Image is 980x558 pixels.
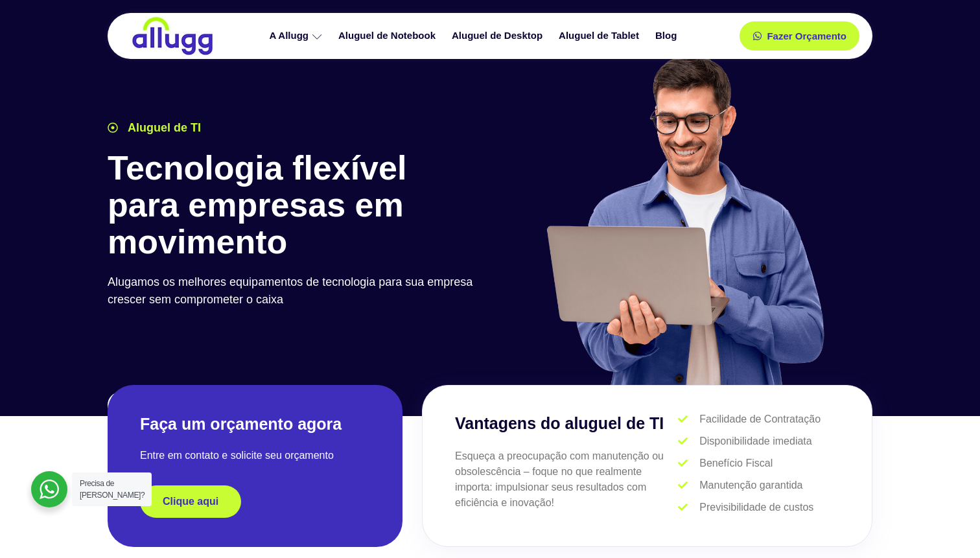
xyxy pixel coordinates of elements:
span: Manutenção garantida [696,478,802,493]
span: Previsibilidade de custos [696,500,813,515]
span: Precisa de [PERSON_NAME]? [80,479,145,500]
iframe: Chat Widget [915,496,980,558]
a: Fazer Orçamento [740,21,859,51]
span: Clique aqui [163,496,218,507]
h1: Tecnologia flexível para empresas em movimento [108,150,484,261]
h3: Vantagens do aluguel de TI [455,412,678,436]
img: aluguel de ti para startups [542,54,828,385]
p: Alugamos os melhores equipamentos de tecnologia para sua empresa crescer sem comprometer o caixa [108,273,484,308]
img: locação de TI é Allugg [130,16,215,56]
span: Facilidade de Contratação [696,412,821,427]
span: Fazer Orçamento [767,31,846,41]
span: Disponibilidade imediata [696,434,811,449]
p: Esqueça a preocupação com manutenção ou obsolescência – foque no que realmente importa: impulsion... [455,448,678,511]
a: Aluguel de Notebook [332,25,445,47]
a: A Allugg [262,25,332,47]
a: Aluguel de Tablet [552,25,649,47]
a: Blog [649,25,686,47]
p: Entre em contato e solicite seu orçamento [140,448,370,463]
span: Benefício Fiscal [696,456,773,471]
a: Aluguel de Desktop [445,25,552,47]
a: Clique aqui [140,485,241,518]
h2: Faça um orçamento agora [140,413,370,435]
div: Widget de chat [915,496,980,558]
span: Aluguel de TI [124,119,201,137]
